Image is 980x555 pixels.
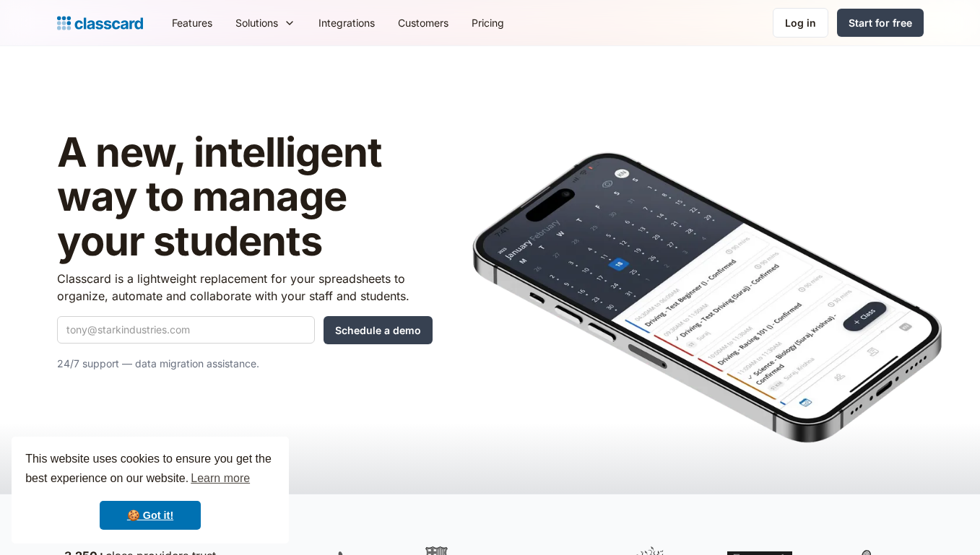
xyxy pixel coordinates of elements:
p: Classcard is a lightweight replacement for your spreadsheets to organize, automate and collaborat... [57,270,433,305]
div: cookieconsent [12,437,289,543]
div: Solutions [235,15,278,30]
a: dismiss cookie message [100,501,201,530]
span: This website uses cookies to ensure you get the best experience on our website. [25,450,275,489]
a: Customers [386,6,460,39]
div: Start for free [849,15,912,30]
a: Features [160,6,224,39]
input: Schedule a demo [324,316,433,344]
a: Start for free [837,9,924,37]
a: learn more about cookies [188,468,252,489]
h1: A new, intelligent way to manage your students [57,131,433,264]
p: 24/7 support — data migration assistance. [57,355,433,372]
div: Solutions [224,6,307,39]
a: Integrations [307,6,386,39]
a: home [57,13,143,33]
a: Log in [773,8,828,38]
div: Log in [785,15,816,30]
a: Pricing [460,6,516,39]
form: Quick Demo Form [57,316,433,344]
input: tony@starkindustries.com [57,316,315,344]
